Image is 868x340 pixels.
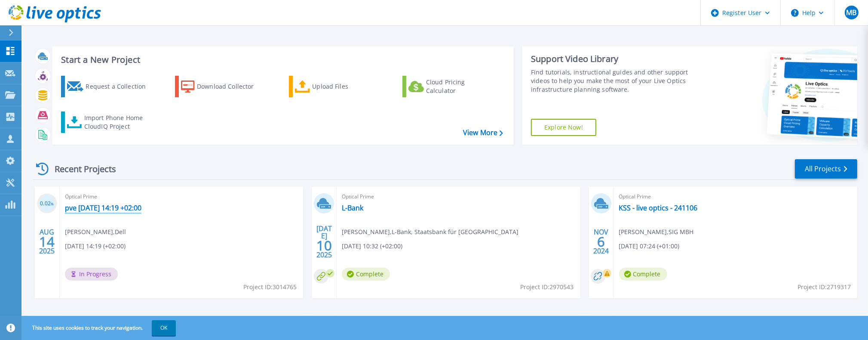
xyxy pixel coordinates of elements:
a: Cloud Pricing Calculator [402,76,498,97]
div: AUG 2025 [39,226,55,257]
div: Download Collector [197,78,266,95]
a: KSS - live optics - 241106 [619,204,698,212]
a: pve [DATE] 14:19 +02:00 [65,204,141,212]
div: Request a Collection [86,78,154,95]
a: L-Bank [342,204,363,212]
span: [PERSON_NAME] , Dell [65,227,126,237]
span: [DATE] 10:32 (+02:00) [342,241,402,251]
span: This site uses cookies to track your navigation. [24,320,176,336]
span: Project ID: 2970543 [521,282,574,292]
div: Upload Files [312,78,381,95]
span: 6 [597,238,605,245]
span: [DATE] 07:24 (+01:00) [619,241,680,251]
a: Request a Collection [61,76,157,97]
span: % [51,201,54,206]
span: In Progress [65,268,118,281]
div: Recent Projects [33,158,128,179]
span: Project ID: 2719317 [797,282,851,292]
div: Import Phone Home CloudIQ Project [84,114,151,131]
a: All Projects [795,159,857,179]
h3: Start a New Project [61,55,503,65]
span: Complete [342,268,390,281]
div: [DATE] 2025 [316,226,332,257]
span: [DATE] 14:19 (+02:00) [65,241,126,251]
button: OK [152,320,176,336]
span: Optical Prime [342,192,575,201]
h3: 0.02 [37,199,57,209]
a: Explore Now! [531,119,596,136]
a: Upload Files [289,76,385,97]
span: [PERSON_NAME] , L-Bank, Staatsbank für [GEOGRAPHIC_DATA] [342,227,518,237]
a: View More [463,129,503,137]
div: Cloud Pricing Calculator [426,78,495,95]
div: Support Video Library [531,53,702,65]
span: Optical Prime [619,192,852,201]
span: Complete [619,268,667,281]
span: [PERSON_NAME] , SIG MBH [619,227,694,237]
span: 14 [39,238,55,245]
div: Find tutorials, instructional guides and other support videos to help you make the most of your L... [531,68,702,94]
span: 10 [316,242,332,249]
a: Download Collector [175,76,271,97]
span: Project ID: 3014765 [243,282,297,292]
div: NOV 2024 [593,226,609,257]
span: Optical Prime [65,192,298,201]
span: MB [846,9,856,16]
